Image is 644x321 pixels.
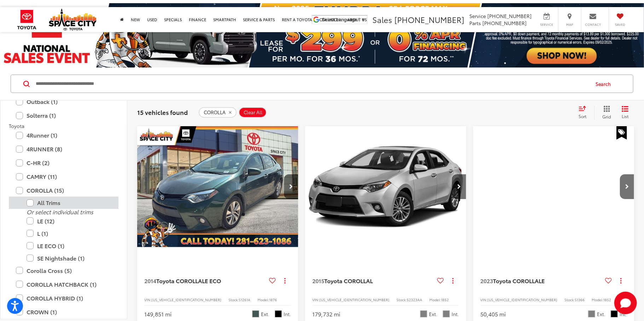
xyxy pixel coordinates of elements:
label: LE ECO (1) [27,240,111,252]
label: LE (12) [27,215,111,227]
span: dropdown dots [452,278,453,284]
button: Actions [279,275,291,287]
span: Gray [443,310,450,317]
a: 2015 Toyota COROLLA LE GRADE FWD2015 Toyota COROLLA LE GRADE FWD2015 Toyota COROLLA LE GRADE FWD2... [305,126,467,247]
span: 1852 [603,297,611,302]
span: VIN: [480,297,487,302]
span: Ext. [429,311,437,317]
div: 2015 Toyota COROLLA L 0 [305,126,467,247]
span: [US_VEHICLE_IDENTIFICATION_NUMBER] [487,297,557,302]
label: Solterra (1) [16,109,111,122]
span: Saved [613,22,628,27]
span: [US_VEHICLE_IDENTIFICATION_NUMBER] [319,297,389,302]
span: LE ECO [202,276,221,285]
label: 4RUNNER (8) [16,143,111,155]
img: 2015 Toyota COROLLA LE GRADE FWD [305,126,467,248]
span: 2014 [144,276,156,285]
span: Parts [469,19,481,27]
a: Service [536,7,558,32]
div: 50,405 mi [480,310,506,318]
a: Used [144,7,161,32]
svg: Start Chat [614,292,637,314]
button: Next image [620,174,634,199]
span: Ext. [597,311,605,317]
label: COROLLA HYBRID (1) [16,292,111,304]
span: [PHONE_NUMBER] [394,14,464,25]
label: C-HR (2) [16,157,111,169]
span: Toyota COROLLA [156,276,202,285]
img: Space City Toyota [49,8,97,30]
span: Grid [602,113,611,119]
span: Stock: [396,297,407,302]
span: 2015 [312,276,324,285]
a: New [127,7,144,32]
label: Outback (1) [16,95,111,108]
button: Actions [615,275,627,287]
span: Special [616,126,627,140]
a: My Saved Vehicles [610,7,632,32]
span: Model: [592,297,603,302]
span: Clear All [244,110,262,115]
a: Specials [161,7,185,32]
span: List [622,113,629,119]
a: Home [117,7,127,32]
button: Select sort value [575,105,594,119]
span: Service [469,12,486,19]
a: Finance [185,7,210,32]
a: 2014 Toyota COROLLA LE ECO PREMIUM2014 Toyota COROLLA LE ECO PREMIUM2014 Toyota COROLLA LE ECO PR... [137,126,299,247]
span: Contact [585,22,601,27]
label: All Trims [27,197,111,209]
span: Ext. [261,311,269,317]
button: Clear All [239,107,267,118]
a: 2015Toyota COROLLAL [312,277,434,285]
button: Next image [452,174,466,199]
span: Classic Silver Metallic [420,310,427,317]
label: L (1) [27,227,111,240]
span: 15 vehicles found [137,108,188,116]
span: Toyota COROLLA [493,276,539,285]
div: 179,732 mi [312,310,340,318]
label: CROWN (1) [16,306,111,318]
label: COROLLA (15) [16,184,111,197]
span: Sort [579,113,586,119]
a: SmartPath [210,7,239,32]
span: Int. [452,311,459,317]
label: 4Runner (1) [16,129,111,141]
span: Service [539,22,555,27]
div: 149,851 mi [144,310,172,318]
a: Service & Parts [239,7,278,32]
span: COROLLA [204,110,226,115]
span: Model: [257,297,269,302]
a: Map [559,7,581,32]
button: Actions [447,275,459,287]
img: Toyota [12,7,41,32]
span: 2023 [480,276,493,285]
span: Classic Silver Metallic [588,310,595,317]
span: Stock: [228,297,239,302]
span: S1366 [575,297,585,302]
span: Black For Limited/Trail B [275,310,282,317]
span: dropdown dots [284,278,285,284]
span: Toyota [9,122,24,129]
span: Stock: [564,297,575,302]
span: 4Evergreen Mica [252,310,259,317]
a: 2023Toyota COROLLALE [480,277,602,285]
span: L [370,276,373,285]
input: Search by Make, Model, or Keyword [35,75,589,92]
a: 2014Toyota COROLLALE ECO [144,277,266,285]
span: Toyota COROLLA [324,276,370,285]
span: S1261A [239,297,250,302]
span: LE [539,276,545,285]
span: VIN: [312,297,319,302]
span: [PHONE_NUMBER] [487,12,532,19]
span: Map [562,22,578,27]
button: Search [589,75,621,93]
span: [US_VEHICLE_IDENTIFICATION_NUMBER] [151,297,221,302]
img: 2014 Toyota COROLLA LE ECO PREMIUM [137,126,299,248]
a: Contact [582,7,604,32]
label: COROLLA HATCHBACK (1) [16,278,111,291]
button: List View [616,105,634,119]
span: [PHONE_NUMBER] [482,19,527,27]
a: About Us [344,7,370,32]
